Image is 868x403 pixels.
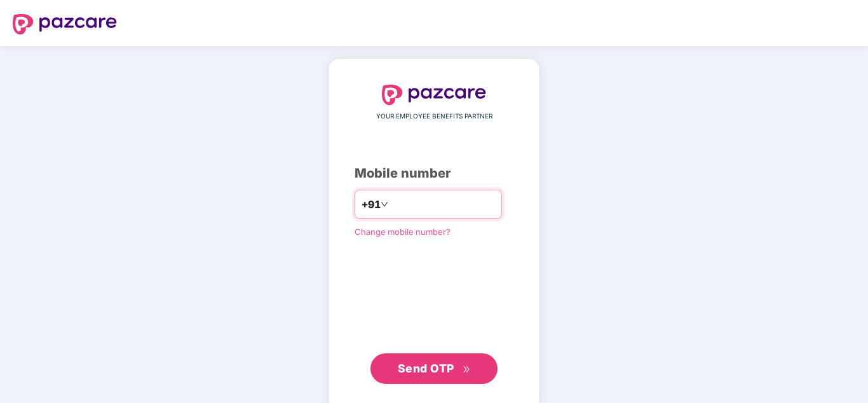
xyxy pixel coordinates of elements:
span: +91 [362,197,381,213]
img: logo [382,85,486,105]
span: YOUR EMPLOYEE BENEFITS PARTNER [376,111,492,122]
img: logo [13,14,117,34]
a: Change mobile number? [355,227,451,237]
span: double-right [463,365,471,374]
span: Send OTP [398,362,454,375]
span: down [381,201,388,208]
div: Mobile number [355,164,513,183]
button: Send OTPdouble-right [370,353,498,384]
